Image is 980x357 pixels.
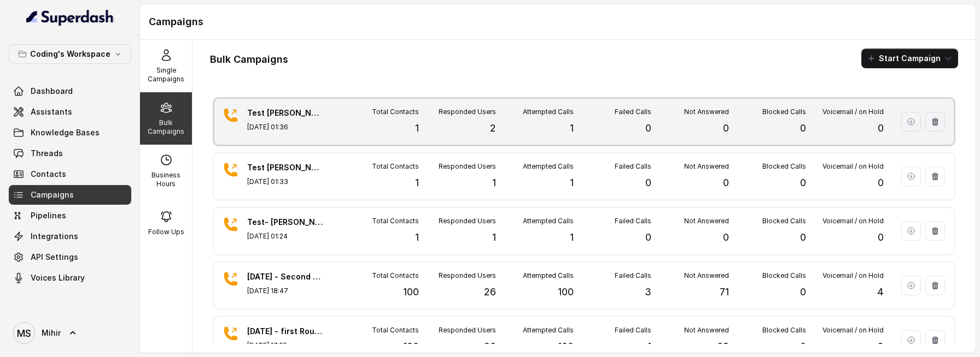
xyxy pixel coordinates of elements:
[439,326,496,335] p: Responded Users
[723,121,729,136] p: 0
[800,121,806,136] p: 0
[372,162,419,171] p: Total Contacts
[762,326,806,335] p: Blocked Calls
[372,326,419,335] p: Total Contacts
[26,9,114,26] img: light.svg
[822,162,884,171] p: Voicemail / on Hold
[247,287,324,295] p: [DATE] 18:47
[42,328,61,338] span: Mihir
[492,175,496,191] p: 1
[17,328,31,339] text: MS
[723,175,729,191] p: 0
[615,217,651,225] p: Failed Calls
[415,230,419,245] p: 1
[415,175,419,191] p: 1
[247,326,324,337] p: [DATE] - first Round - 100 Leads
[822,108,884,116] p: Voicemail / on Hold
[372,108,419,116] p: Total Contacts
[523,217,574,225] p: Attempted Calls
[684,162,729,171] p: Not Answered
[247,271,324,282] p: [DATE] - Second Round - 100 Leads
[717,339,729,354] p: 69
[247,217,324,228] p: Test- [PERSON_NAME]
[720,284,729,300] p: 71
[31,210,66,221] span: Pipelines
[861,49,958,68] button: Start Campaign
[483,339,496,354] p: 30
[9,164,131,184] a: Contacts
[877,284,884,300] p: 4
[800,175,806,191] p: 0
[684,217,729,225] p: Not Answered
[144,66,188,84] p: Single Campaigns
[31,148,63,159] span: Threads
[570,175,574,191] p: 1
[800,339,806,354] p: 0
[762,162,806,171] p: Blocked Calls
[647,339,651,354] p: 1
[31,189,74,200] span: Campaigns
[684,108,729,116] p: Not Answered
[558,339,574,354] p: 100
[762,108,806,116] p: Blocked Calls
[149,13,967,31] h1: Campaigns
[523,108,574,116] p: Attempted Calls
[9,102,131,122] a: Assistants
[878,339,884,354] p: 2
[144,118,188,136] p: Bulk Campaigns
[247,232,324,241] p: [DATE] 01:24
[822,217,884,225] p: Voicemail / on Hold
[31,86,73,97] span: Dashboard
[372,271,419,280] p: Total Contacts
[31,231,78,242] span: Integrations
[615,108,651,116] p: Failed Calls
[645,230,651,245] p: 0
[31,106,72,117] span: Assistants
[403,339,419,354] p: 100
[403,284,419,300] p: 100
[439,108,496,116] p: Responded Users
[570,121,574,136] p: 1
[247,162,324,173] p: Test [PERSON_NAME] 2
[247,123,324,132] p: [DATE] 01:36
[645,121,651,136] p: 0
[9,318,131,348] a: Mihir
[800,284,806,300] p: 0
[762,217,806,225] p: Blocked Calls
[822,326,884,335] p: Voicemail / on Hold
[30,47,110,61] p: Coding's Workspace
[247,108,324,118] p: Test [PERSON_NAME] - 3
[247,177,324,186] p: [DATE] 01:33
[684,326,729,335] p: Not Answered
[9,227,131,246] a: Integrations
[144,171,188,188] p: Business Hours
[570,230,574,245] p: 1
[523,326,574,335] p: Attempted Calls
[723,230,729,245] p: 0
[878,121,884,136] p: 0
[9,206,131,225] a: Pipelines
[645,175,651,191] p: 0
[210,51,288,68] h1: Bulk Campaigns
[484,284,496,300] p: 26
[439,271,496,280] p: Responded Users
[439,162,496,171] p: Responded Users
[9,81,131,101] a: Dashboard
[9,247,131,267] a: API Settings
[878,175,884,191] p: 0
[492,230,496,245] p: 1
[9,185,131,205] a: Campaigns
[415,121,419,136] p: 1
[31,272,85,283] span: Voices Library
[372,217,419,225] p: Total Contacts
[615,326,651,335] p: Failed Calls
[615,271,651,280] p: Failed Calls
[9,123,131,142] a: Knowledge Bases
[9,144,131,163] a: Threads
[31,127,100,138] span: Knowledge Bases
[490,121,496,136] p: 2
[822,271,884,280] p: Voicemail / on Hold
[31,169,66,180] span: Contacts
[9,268,131,288] a: Voices Library
[9,44,131,64] button: Coding's Workspace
